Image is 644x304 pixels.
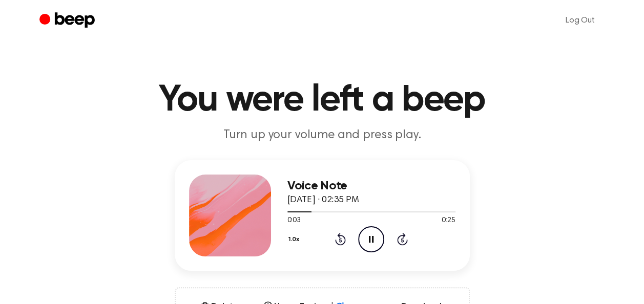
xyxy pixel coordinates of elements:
[287,179,455,193] h3: Voice Note
[287,196,359,205] span: [DATE] · 02:35 PM
[555,8,605,33] a: Log Out
[39,11,97,31] a: Beep
[442,215,455,226] span: 0:25
[287,231,303,248] button: 1.0x
[287,215,301,226] span: 0:03
[60,82,585,119] h1: You were left a beep
[126,127,519,144] p: Turn up your volume and press play.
